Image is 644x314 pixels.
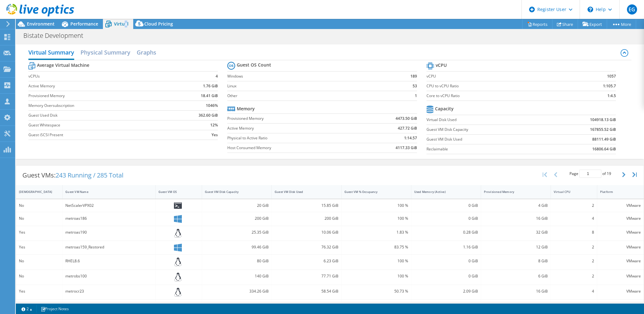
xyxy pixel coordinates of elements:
[552,19,578,29] a: Share
[554,190,587,194] div: Virtual CPU
[65,273,152,280] div: metrobs100
[554,244,594,251] div: 2
[554,215,594,222] div: 4
[414,288,478,295] div: 2.09 GiB
[65,288,152,295] div: metrocr23
[65,215,152,222] div: metroas186
[275,288,338,295] div: 58.54 GiB
[275,215,338,222] div: 200 GiB
[590,117,616,123] b: 104918.13 GiB
[592,146,616,152] b: 16806.64 GiB
[227,125,357,131] label: Active Memory
[205,190,261,194] div: Guest VM Disk Capacity
[227,145,357,151] label: Host Consumed Memory
[275,229,338,236] div: 10.06 GiB
[28,112,172,119] label: Guest Used Disk
[19,190,52,194] div: [DEMOGRAPHIC_DATA]
[227,93,392,99] label: Other
[404,135,417,141] b: 1:14.57
[344,258,408,265] div: 100 %
[344,288,408,295] div: 50.73 %
[554,229,594,236] div: 8
[36,305,73,313] a: Project Notes
[205,288,269,295] div: 334.26 GiB
[396,145,417,151] b: 4117.33 GiB
[19,288,59,295] div: Yes
[205,244,269,251] div: 99.46 GiB
[398,125,417,131] b: 427.72 GiB
[205,258,269,265] div: 80 GiB
[203,83,218,89] b: 1.76 GiB
[600,288,641,295] div: VMware
[16,166,130,185] div: Guest VMs:
[415,93,417,99] b: 1
[28,102,172,109] label: Memory Oversubscription
[484,215,548,222] div: 16 GiB
[590,126,616,133] b: 167855.52 GiB
[414,258,478,265] div: 0 GiB
[65,202,152,209] div: NetScalerVPX02
[413,83,417,89] b: 53
[199,112,218,119] b: 362.60 GiB
[587,7,593,12] svg: \n
[144,21,173,27] span: Cloud Pricing
[414,244,478,251] div: 1.16 GiB
[344,244,408,251] div: 83.75 %
[237,106,255,112] b: Memory
[484,288,548,295] div: 16 GiB
[19,273,59,280] div: No
[600,258,641,265] div: VMware
[17,305,37,313] a: 2
[484,258,548,265] div: 8 GiB
[227,73,392,79] label: Windows
[65,190,145,194] div: Guest VM Name
[554,288,594,295] div: 4
[607,19,636,29] a: More
[414,215,478,222] div: 0 GiB
[19,215,59,222] div: No
[227,115,357,122] label: Provisioned Memory
[275,202,338,209] div: 15.85 GiB
[414,202,478,209] div: 0 GiB
[396,115,417,122] b: 4473.50 GiB
[275,258,338,265] div: 6.23 GiB
[410,73,417,79] b: 189
[227,135,357,141] label: Physical to Active Ratio
[28,93,172,99] label: Provisioned Memory
[569,170,611,178] span: Page of
[28,46,74,60] h2: Virtual Summary
[206,102,218,109] b: 1046%
[600,273,641,280] div: VMware
[37,62,89,68] b: Average Virtual Machine
[19,258,59,265] div: No
[600,202,641,209] div: VMware
[19,229,59,236] div: Yes
[205,273,269,280] div: 140 GiB
[600,190,633,194] div: Platform
[56,171,123,179] span: 243 Running / 285 Total
[19,244,59,251] div: Yes
[484,244,548,251] div: 12 GiB
[65,244,152,251] div: metroas159_Restored
[426,93,566,99] label: Core to vCPU Ratio
[607,93,616,99] b: 1:4.5
[344,229,408,236] div: 1.83 %
[426,83,566,89] label: CPU to vCPU Ratio
[65,229,152,236] div: metroas190
[484,202,548,209] div: 4 GiB
[275,244,338,251] div: 76.32 GiB
[627,4,637,15] span: EG
[344,273,408,280] div: 100 %
[578,19,607,29] a: Export
[275,273,338,280] div: 77.71 GiB
[65,258,152,265] div: RHEL8.6
[414,273,478,280] div: 0 GiB
[28,83,172,89] label: Active Memory
[80,46,130,59] h2: Physical Summary
[592,136,616,142] b: 88111.49 GiB
[484,273,548,280] div: 6 GiB
[216,73,218,79] b: 4
[414,229,478,236] div: 0.28 GiB
[426,73,566,79] label: vCPU
[603,83,616,89] b: 1:105.7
